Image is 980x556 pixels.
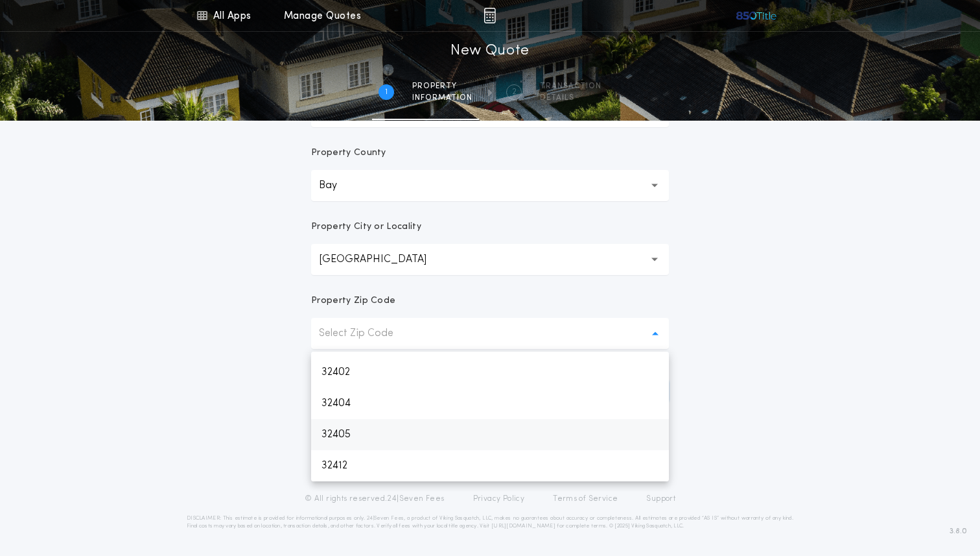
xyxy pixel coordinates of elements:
button: Bay [311,170,669,201]
h1: New Quote [450,41,530,62]
p: Property County [311,147,386,160]
p: [GEOGRAPHIC_DATA] [319,252,447,267]
p: Bay [319,178,358,193]
img: img [484,8,496,23]
p: © All rights reserved. 24|Seven Fees [305,494,445,504]
h2: 1 [385,87,388,97]
span: details [540,93,601,103]
p: 32404 [311,388,669,419]
h2: 2 [512,87,517,97]
a: Privacy Policy [473,494,525,504]
p: 32412 [311,450,669,481]
p: 32402 [311,357,669,388]
p: Property Zip Code [311,295,395,308]
span: Property [412,81,472,91]
a: [URL][DOMAIN_NAME] [491,524,555,529]
p: Property City or Locality [311,221,421,234]
img: vs-icon [735,9,777,22]
a: Terms of Service [553,494,618,504]
p: DISCLAIMER: This estimate is provided for informational purposes only. 24|Seven Fees, a product o... [187,514,793,530]
button: [GEOGRAPHIC_DATA] [311,244,669,275]
p: 32405 [311,419,669,450]
span: 3.8.0 [950,526,967,537]
p: Select Zip Code [319,326,414,341]
ul: Select Zip Code [311,352,669,481]
span: Transaction [540,81,601,91]
a: Support [646,494,675,504]
button: Select Zip Code [311,318,669,349]
span: information [412,93,472,103]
